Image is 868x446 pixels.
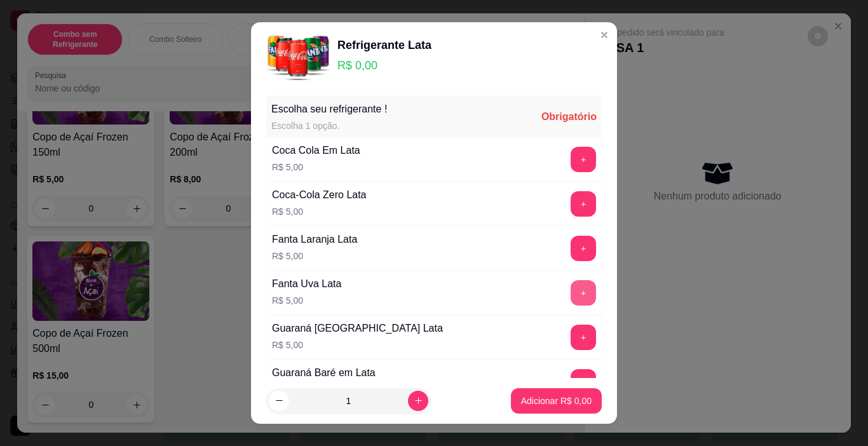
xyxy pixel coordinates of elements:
p: R$ 0,00 [337,57,431,74]
button: add [571,280,596,306]
p: Adicionar R$ 0,00 [521,395,592,407]
button: Adicionar R$ 0,00 [511,388,602,414]
div: Fanta Uva Lata [272,276,341,292]
div: Guaraná Baré em Lata [272,365,376,381]
button: add [571,147,596,172]
button: add [571,236,596,261]
button: add [571,191,596,217]
p: R$ 5,00 [272,205,367,218]
button: decrease-product-quantity [269,391,289,411]
p: R$ 5,00 [272,294,341,307]
button: add [571,369,596,395]
button: increase-product-quantity [408,391,428,411]
p: R$ 5,00 [272,339,443,351]
div: Coca-Cola Zero Lata [272,187,367,203]
p: R$ 5,00 [272,161,360,173]
div: Refrigerante Lata [337,36,431,54]
div: Fanta Laranja Lata [272,232,357,247]
div: Escolha 1 opção. [271,119,387,132]
div: Escolha seu refrigerante ! [271,102,387,117]
div: Obrigatório [541,109,597,125]
p: R$ 5,00 [272,250,357,262]
button: add [571,325,596,350]
div: Guaraná [GEOGRAPHIC_DATA] Lata [272,321,443,336]
img: product-image [266,32,330,80]
button: Close [594,25,614,45]
div: Coca Cola Em Lata [272,143,360,158]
